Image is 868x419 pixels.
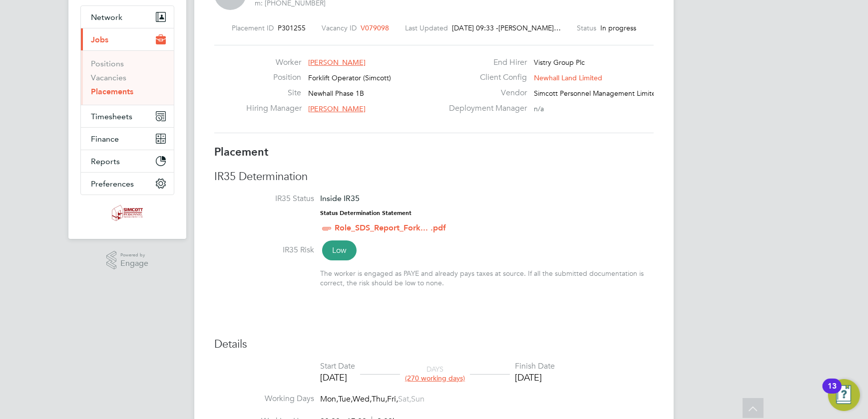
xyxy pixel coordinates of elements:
[214,245,314,255] label: IR35 Risk
[246,72,301,83] label: Position
[246,88,301,98] label: Site
[91,112,132,121] span: Timesheets
[80,205,174,221] a: Go to home page
[498,23,561,32] span: [PERSON_NAME]…
[214,337,654,352] h3: Details
[81,150,174,172] button: Reports
[91,87,133,96] a: Placements
[828,386,837,399] div: 13
[112,205,143,221] img: simcott-logo-retina.png
[81,50,174,105] div: Jobs
[534,104,544,113] span: n/a
[81,128,174,150] button: Finance
[320,394,338,404] span: Mon,
[106,251,149,270] a: Powered byEngage
[81,28,174,50] button: Jobs
[246,57,301,68] label: Worker
[452,23,498,32] span: [DATE] 09:33 -
[338,394,353,404] span: Tue,
[81,105,174,127] button: Timesheets
[322,23,357,32] label: Vacancy ID
[534,89,660,98] span: Simcott Personnel Management Limited
[320,194,360,203] span: Inside IR35
[91,157,120,166] span: Reports
[534,73,602,82] span: Newhall Land Limited
[515,361,555,372] div: Finish Date
[320,209,412,216] strong: Status Determination Statement
[214,170,654,184] h3: IR35 Determination
[443,88,527,98] label: Vendor
[308,89,364,98] span: Newhall Phase 1B
[577,23,596,32] label: Status
[91,73,126,82] a: Vacancies
[443,72,527,83] label: Client Config
[443,57,527,68] label: End Hirer
[91,59,124,68] a: Positions
[120,251,148,259] span: Powered by
[353,394,372,404] span: Wed,
[81,6,174,28] button: Network
[308,104,366,113] span: [PERSON_NAME]
[91,179,134,189] span: Preferences
[443,103,527,114] label: Deployment Manager
[214,394,314,404] label: Working Days
[91,12,122,22] span: Network
[335,223,446,232] a: Role_SDS_Report_Fork... .pdf
[308,73,391,82] span: Forklift Operator (Simcott)
[320,372,355,383] div: [DATE]
[405,374,465,383] span: (270 working days)
[320,269,654,287] div: The worker is engaged as PAYE and already pays taxes at source. If all the submitted documentatio...
[246,103,301,114] label: Hiring Manager
[372,394,387,404] span: Thu,
[214,145,269,159] b: Placement
[534,58,585,67] span: Vistry Group Plc
[361,23,389,32] span: V079098
[81,173,174,195] button: Preferences
[515,372,555,383] div: [DATE]
[91,35,108,44] span: Jobs
[387,394,398,404] span: Fri,
[400,365,470,383] div: DAYS
[278,23,306,32] span: P301255
[411,394,425,404] span: Sun
[322,240,357,260] span: Low
[232,23,274,32] label: Placement ID
[828,379,860,411] button: Open Resource Center, 13 new notifications
[405,23,448,32] label: Last Updated
[91,134,119,144] span: Finance
[214,194,314,204] label: IR35 Status
[398,394,411,404] span: Sat,
[600,23,636,32] span: In progress
[308,58,366,67] span: [PERSON_NAME]
[120,259,148,268] span: Engage
[320,361,355,372] div: Start Date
